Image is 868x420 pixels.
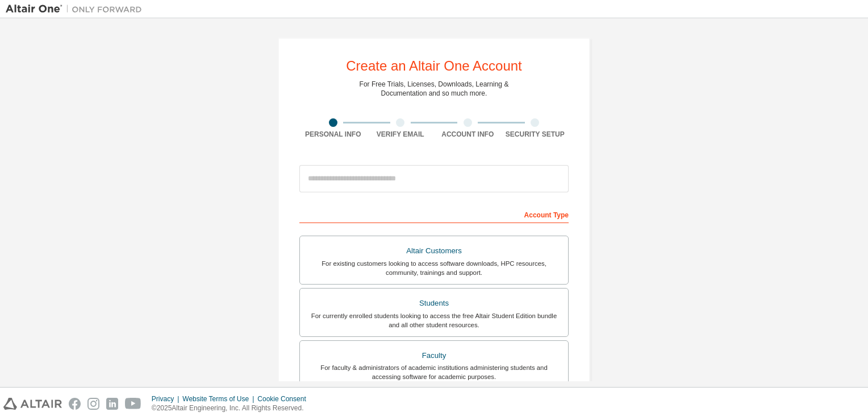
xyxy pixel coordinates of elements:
[6,3,148,15] img: Altair One
[299,205,569,223] div: Account Type
[307,243,561,259] div: Altair Customers
[299,130,367,139] div: Personal Info
[502,130,569,139] div: Security Setup
[346,59,522,73] div: Create an Altair One Account
[367,130,435,139] div: Verify Email
[434,130,502,139] div: Account Info
[152,403,313,413] p: © 2025 Altair Engineering, Inc. All Rights Reserved.
[125,398,141,410] img: youtube.svg
[257,394,312,403] div: Cookie Consent
[307,348,561,364] div: Faculty
[87,398,99,410] img: instagram.svg
[69,398,81,410] img: facebook.svg
[307,259,561,277] div: For existing customers looking to access software downloads, HPC resources, community, trainings ...
[307,295,561,311] div: Students
[360,80,509,98] div: For Free Trials, Licenses, Downloads, Learning & Documentation and so much more.
[152,394,182,403] div: Privacy
[182,394,257,403] div: Website Terms of Use
[307,363,561,381] div: For faculty & administrators of academic institutions administering students and accessing softwa...
[106,398,118,410] img: linkedin.svg
[3,398,62,410] img: altair_logo.svg
[307,311,561,330] div: For currently enrolled students looking to access the free Altair Student Edition bundle and all ...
